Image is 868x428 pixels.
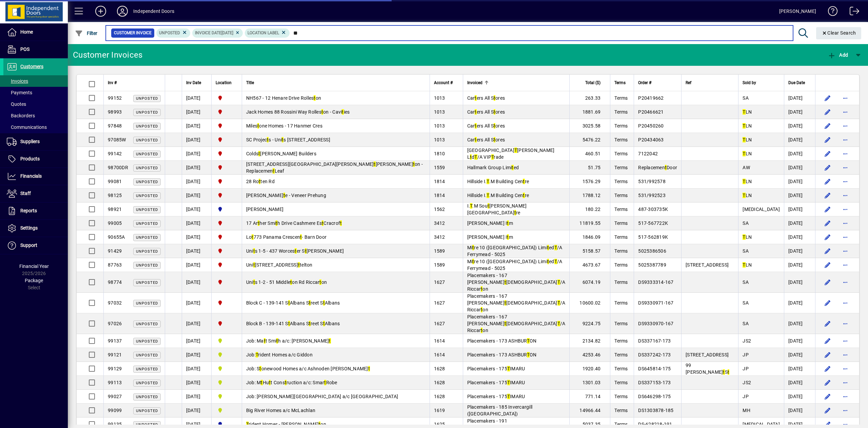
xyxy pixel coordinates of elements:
[467,123,505,129] span: Car ers All S ores
[434,220,445,226] span: 3412
[108,193,122,198] span: 98125
[743,109,752,115] span: LN
[246,161,423,174] span: [STREET_ADDRESS][GEOGRAPHIC_DATA][PERSON_NAME] [PERSON_NAME] on - Replacemen Leaf
[822,363,833,374] button: Edit
[822,377,833,388] button: Edit
[614,137,628,142] span: Terms
[182,147,211,161] td: [DATE]
[246,137,330,142] span: SC Projec s - Uni s [STREET_ADDRESS]
[840,176,851,187] button: More options
[569,133,610,147] td: 5476.22
[840,134,851,145] button: More options
[784,230,815,244] td: [DATE]
[20,139,40,144] span: Suppliers
[182,216,211,230] td: [DATE]
[259,179,260,184] em: t
[108,79,161,86] div: Inv #
[20,225,38,231] span: Settings
[216,79,238,86] div: Location
[182,202,211,216] td: [DATE]
[822,190,833,201] button: Edit
[434,193,445,198] span: 1814
[474,154,477,160] em: T
[246,151,316,156] span: Colds [PERSON_NAME] Builders
[136,96,158,101] span: Unposted
[822,335,833,346] button: Edit
[216,94,238,102] span: Christchurch
[434,79,459,86] div: Account #
[434,207,445,212] span: 1562
[136,180,158,184] span: Unposted
[108,234,125,240] span: 90655A
[822,148,833,159] button: Edit
[467,79,482,86] span: Invoiced
[470,154,472,160] em: t
[182,161,211,175] td: [DATE]
[494,109,495,115] em: t
[108,79,117,86] span: Inv #
[743,220,749,226] span: SA
[822,349,833,360] button: Edit
[784,161,815,175] td: [DATE]
[523,179,525,184] em: t
[475,109,476,115] em: t
[75,31,98,36] span: Filter
[784,105,815,119] td: [DATE]
[743,179,745,184] em: T
[784,147,815,161] td: [DATE]
[434,179,445,184] span: 1814
[3,185,68,202] a: Staff
[822,391,833,402] button: Edit
[159,31,180,35] span: Unposted
[614,123,628,129] span: Terms
[822,297,833,308] button: Edit
[112,5,133,17] button: Profile
[784,133,815,147] td: [DATE]
[3,237,68,254] a: Support
[845,1,860,23] a: Logout
[3,24,68,41] a: Home
[743,207,780,212] span: [MEDICAL_DATA]
[467,179,529,184] span: Hillside I. .M Building Cen re
[743,109,745,115] em: T
[434,137,445,142] span: 1013
[840,218,851,229] button: More options
[743,123,745,129] em: T
[840,259,851,270] button: More options
[784,175,815,189] td: [DATE]
[434,109,445,115] span: 1013
[638,79,651,86] span: Order #
[569,175,610,189] td: 1576.29
[840,93,851,103] button: More options
[108,95,122,101] span: 99152
[840,297,851,308] button: More options
[216,233,238,241] span: Christchurch
[638,95,664,101] span: P20419662
[246,79,426,86] div: Title
[467,79,566,86] div: Invoiced
[743,234,752,240] span: LN
[20,191,31,196] span: Staff
[3,220,68,237] a: Settings
[569,147,610,161] td: 460.51
[569,119,610,133] td: 3025.58
[3,75,68,87] a: Invoices
[108,123,122,129] span: 97848
[638,207,668,212] span: 487-303735K
[779,6,816,17] div: [PERSON_NAME]
[840,148,851,159] button: More options
[743,165,750,170] span: AW
[3,133,68,150] a: Suppliers
[182,133,211,147] td: [DATE]
[216,150,238,157] span: Christchurch
[826,49,850,61] button: Add
[507,234,509,240] em: t
[514,148,517,153] em: T
[788,79,805,86] span: Due Date
[822,106,833,117] button: Edit
[7,113,35,118] span: Backorders
[246,234,327,240] span: Lo 773 Panama Crescen - Barn Door
[216,136,238,143] span: Christchurch
[108,165,128,170] span: 98700DR
[614,193,628,198] span: Terms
